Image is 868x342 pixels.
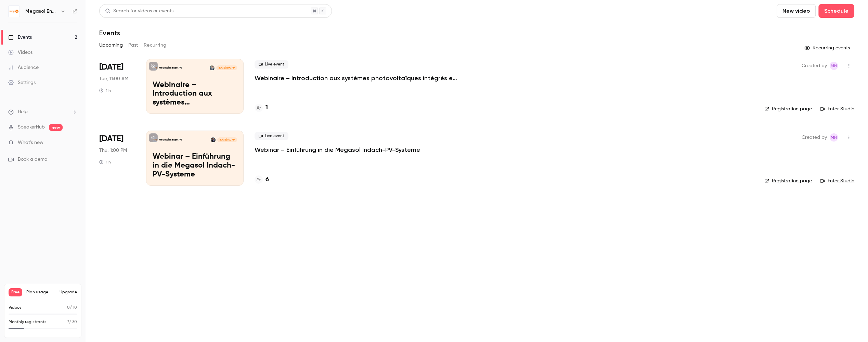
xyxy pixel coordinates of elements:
div: Events [8,34,32,41]
span: Martina Hickethier [830,62,838,70]
li: help-dropdown-opener [8,108,77,115]
span: What's new [18,139,43,146]
div: Settings [8,79,36,86]
span: 7 [67,320,69,324]
p: / 10 [67,305,77,311]
button: Upcoming [99,40,123,51]
button: Upgrade [60,290,77,295]
p: Webinaire – Introduction aux systèmes photovoltaïques intégrés en toiture Megasol [153,81,237,107]
img: Yves Koch [210,65,215,70]
button: Recurring events [801,42,854,53]
span: [DATE] 11:00 AM [216,65,237,70]
p: Videos [9,305,22,311]
h4: 1 [265,103,268,112]
p: Monthly registrants [9,319,47,325]
span: MH [831,62,837,70]
a: Webinar – Einführung in die Megasol Indach-PV-SystemeMegasol Energie AGDardan Arifaj[DATE] 1:00 P... [146,131,244,185]
span: Created by [802,133,827,142]
div: Audience [8,64,39,71]
a: Registration page [764,106,812,112]
a: Enter Studio [820,106,854,112]
button: New video [777,4,816,18]
span: [DATE] [99,133,124,144]
a: 6 [255,175,269,184]
span: new [49,124,63,131]
img: Dardan Arifaj [211,137,216,142]
button: Recurring [144,40,167,51]
span: Book a demo [18,156,47,163]
a: Webinaire – Introduction aux systèmes photovoltaïques intégrés en toiture MegasolMegasol Energie ... [146,59,244,114]
a: SpeakerHub [18,124,45,131]
div: Videos [8,49,33,56]
h6: Megasol Energie AG [25,8,57,15]
h4: 6 [265,175,269,184]
span: Live event [255,132,288,140]
span: [DATE] 1:00 PM [217,137,237,142]
button: Schedule [818,4,854,18]
span: Created by [802,62,827,70]
div: Sep 11 Thu, 1:00 PM (Europe/Zurich) [99,131,135,185]
div: Sep 9 Tue, 11:00 AM (Europe/Zurich) [99,59,135,114]
span: Help [18,108,28,115]
span: Plan usage [26,290,55,295]
a: Registration page [764,178,812,184]
span: Tue, 11:00 AM [99,75,128,82]
span: Live event [255,60,288,69]
button: Past [128,40,138,51]
span: Martina Hickethier [830,133,838,142]
img: Megasol Energie AG [9,6,20,17]
div: Search for videos or events [105,8,173,15]
a: 1 [255,103,268,112]
span: [DATE] [99,62,124,73]
a: Enter Studio [820,178,854,184]
a: Webinaire – Introduction aux systèmes photovoltaïques intégrés en toiture Megasol [255,74,460,82]
span: Free [9,288,22,296]
span: Thu, 1:00 PM [99,147,127,154]
p: Megasol Energie AG [159,138,182,142]
div: 1 h [99,159,111,165]
p: Megasol Energie AG [159,66,182,70]
div: 1 h [99,88,111,93]
a: Webinar – Einführung in die Megasol Indach-PV-Systeme [255,146,420,154]
h1: Events [99,29,120,37]
span: MH [831,133,837,142]
p: Webinar – Einführung in die Megasol Indach-PV-Systeme [153,152,237,179]
span: 0 [67,306,70,310]
p: / 30 [67,319,77,325]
